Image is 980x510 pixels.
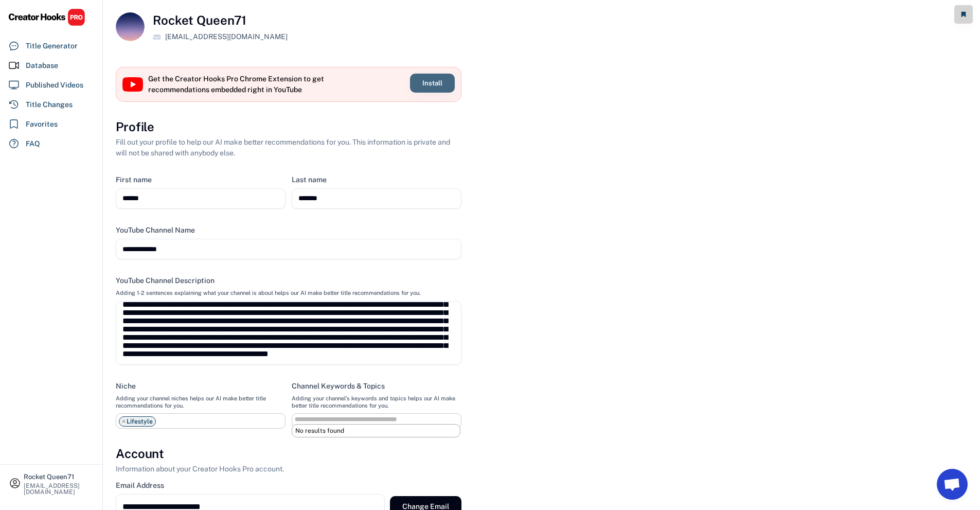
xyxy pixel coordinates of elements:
[26,99,73,110] div: Title Changes
[116,12,145,41] img: pexels-photo-3970396.jpeg
[8,8,85,26] img: CHPRO%20Logo.svg
[24,473,94,480] div: Rocket Queen71
[292,395,461,410] div: Adding your channel's keywords and topics helps our AI make better title recommendations for you.
[116,481,164,490] div: Email Address
[116,381,136,391] div: Niche
[410,74,455,93] button: Install
[26,119,58,130] div: Favorites
[116,175,152,184] div: First name
[116,137,461,159] div: Fill out your profile to help our AI make better recommendations for you. This information is pri...
[26,60,58,71] div: Database
[116,289,420,296] div: Adding 1-2 sentences explaining what your channel is about helps our AI make better title recomme...
[116,395,286,410] div: Adding your channel niches helps our AI make better title recommendations for you.
[116,225,195,235] div: YouTube Channel Name
[292,425,460,437] li: No results found
[116,118,154,136] h3: Profile
[122,77,143,92] img: YouTube%20full-color%20icon%202017.svg
[116,276,215,285] div: YouTube Channel Description
[119,416,156,427] li: Lifestyle
[292,175,327,184] div: Last name
[153,12,246,28] h4: Rocket Queen71
[26,41,78,51] div: Title Generator
[937,469,968,500] a: Open chat
[122,418,126,425] span: ×
[292,381,385,391] div: Channel Keywords & Topics
[165,31,288,42] div: [EMAIL_ADDRESS][DOMAIN_NAME]
[148,74,328,95] div: Get the Creator Hooks Pro Chrome Extension to get recommendations embedded right in YouTube
[24,483,94,495] div: [EMAIL_ADDRESS][DOMAIN_NAME]
[26,80,83,91] div: Published Videos
[26,138,40,149] div: FAQ
[116,464,284,474] div: Information about your Creator Hooks Pro account.
[116,445,164,463] h3: Account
